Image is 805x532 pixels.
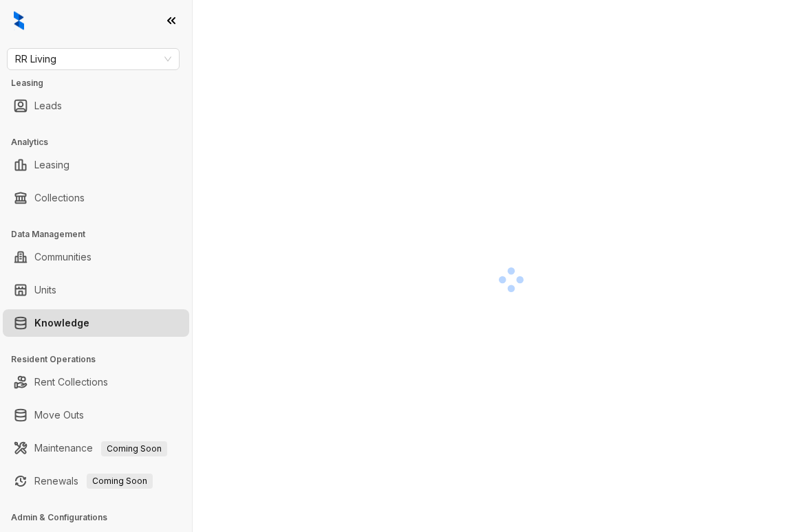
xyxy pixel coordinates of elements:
li: Maintenance [3,434,189,462]
li: Rent Collections [3,368,189,396]
h3: Resident Operations [11,353,192,366]
h3: Data Management [11,228,192,241]
li: Communities [3,243,189,271]
li: Collections [3,184,189,212]
h3: Admin & Configurations [11,511,192,524]
a: RenewalsComing Soon [34,467,153,495]
h3: Analytics [11,136,192,148]
span: RR Living [15,49,171,69]
li: Leads [3,92,189,120]
a: Knowledge [34,309,89,337]
h3: Leasing [11,77,192,89]
li: Renewals [3,467,189,495]
span: Coming Soon [87,474,153,489]
li: Knowledge [3,309,189,337]
img: logo [14,11,24,30]
a: Collections [34,184,85,212]
a: Units [34,276,56,304]
li: Units [3,276,189,304]
a: Rent Collections [34,368,108,396]
li: Leasing [3,151,189,179]
a: Leasing [34,151,69,179]
span: Coming Soon [101,441,167,456]
a: Move Outs [34,401,84,429]
li: Move Outs [3,401,189,429]
a: Leads [34,92,62,120]
a: Communities [34,243,92,271]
